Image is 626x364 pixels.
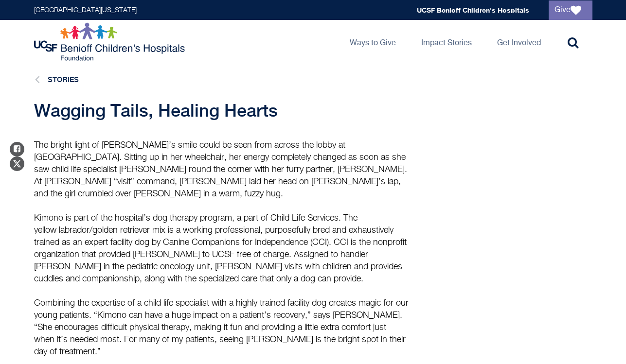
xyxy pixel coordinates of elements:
a: UCSF Benioff Children's Hospitals [417,6,529,14]
a: Ways to Give [342,20,404,64]
a: [GEOGRAPHIC_DATA][US_STATE] [34,7,137,14]
p: Kimono is part of the hospital’s dog therapy program, a part of Child Life Services. The yellow l... [34,212,409,285]
a: Get Involved [489,20,549,64]
span: Wagging Tails, Healing Hearts [34,100,278,121]
p: The bright light of [PERSON_NAME]’s smile could be seen from across the lobby at [GEOGRAPHIC_DATA... [34,139,409,200]
a: Give [549,0,592,20]
img: Logo for UCSF Benioff Children's Hospitals Foundation [34,22,187,61]
a: Impact Stories [413,20,480,64]
p: Combining the expertise of a child life specialist with a highly trained facility dog creates mag... [34,297,409,358]
a: Stories [48,75,79,84]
